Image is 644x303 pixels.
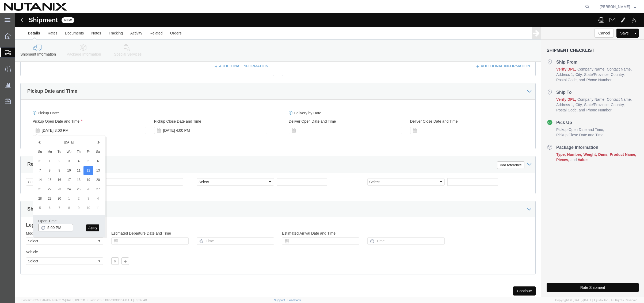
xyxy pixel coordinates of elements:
[124,298,147,302] span: [DATE] 09:32:48
[555,298,638,302] span: Copyright © [DATE]-[DATE] Agistix Inc., All Rights Reserved
[4,3,67,11] img: logo
[21,298,85,302] span: Server: 2025.18.0-dd719145275
[65,298,85,302] span: [DATE] 09:51:11
[600,4,630,10] span: Stephanie Guadron
[274,298,287,302] a: Support
[287,298,301,302] a: Feedback
[15,13,644,297] iframe: FS Legacy Container
[599,3,637,10] button: [PERSON_NAME]
[87,298,147,302] span: Client: 2025.18.0-9839db4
